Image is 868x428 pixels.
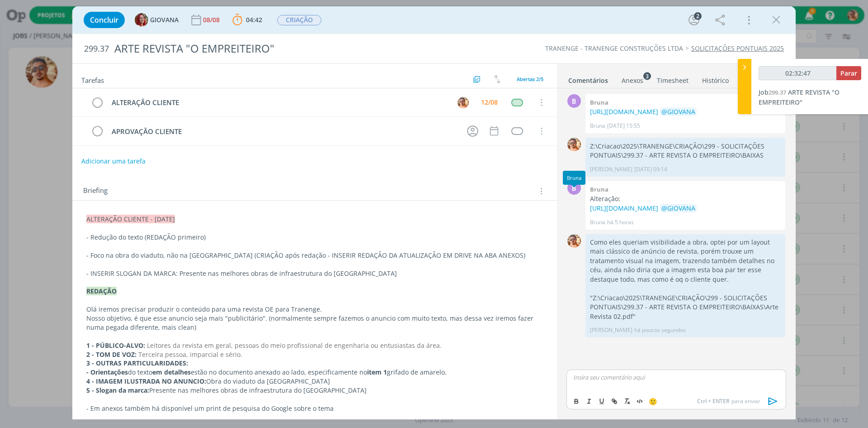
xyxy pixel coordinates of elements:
[702,72,729,85] a: Histórico
[86,350,137,359] strong: 2 - TOM DE VOZ:
[86,341,145,350] strong: 1 - PÚBLICO-ALVO:
[656,72,689,85] a: Timesheet
[111,38,489,60] div: ARTE REVISTA "O EMPREITEIRO"
[590,293,781,321] p: "Z:\Criacao\2025\TRANENGE\CRIAÇÃO\299 - SOLICITAÇÕES PONTUAIS\299.37 - ARTE REVISTA O EMPREITEIRO...
[545,44,683,53] a: TRANENGE - TRANENGE CONSTRUÇÕES LTDA
[590,185,609,193] b: Bruna
[86,377,543,386] p: Obra do viaduto da [GEOGRAPHIC_DATA]
[590,326,632,334] p: [PERSON_NAME]
[458,97,469,108] img: V
[567,234,581,248] img: V
[84,44,109,54] span: 299.37
[661,107,695,116] span: @GIOVANA
[568,72,609,85] a: Comentários
[86,359,188,367] strong: 3 - OUTRAS PARTICULARIDADES:
[86,368,128,376] strong: - Orientações
[86,386,149,394] strong: 5 - Slogan da marca:
[607,218,634,226] span: há 5 horas
[590,165,632,173] p: [PERSON_NAME]
[759,88,840,106] span: ARTE REVISTA "O EMPREITEIRO"
[135,13,148,27] img: G
[81,74,104,85] span: Tarefas
[494,75,500,83] img: arrow-down-up.svg
[138,350,242,359] span: Terceira pessoa, imparcial e sério.
[150,17,179,23] span: GIOVANA
[769,88,786,96] span: 299.37
[203,17,222,23] div: 08/08
[661,204,695,212] span: @GIOVANA
[590,218,605,226] p: Bruna
[590,107,658,116] a: [URL][DOMAIN_NAME]
[840,69,857,77] span: Parar
[646,396,659,407] button: 🙂
[567,138,581,151] img: V
[456,96,470,109] button: V
[90,16,118,24] span: Concluir
[86,305,543,314] p: Olá iremos precisar produzir o conteúdo para uma revista OE para Tranenge.
[759,88,840,106] a: Job299.37ARTE REVISTA "O EMPREITEIRO"
[607,122,640,130] span: [DATE] 15:55
[86,287,117,295] strong: REDAÇÃO
[83,185,108,197] span: Briefing
[147,341,442,350] span: Leitores da revista em geral, pessoas do meio profissional de engenharia ou entusiastas da área.
[691,44,784,53] a: SOLICITAÇÕES PONTUAIS 2025
[152,368,191,376] strong: em detalhes
[108,126,458,137] div: APROVAÇÃO CLIENTE
[277,15,321,25] span: CRIAÇÃO
[72,6,796,419] div: dialog
[246,15,262,24] span: 04:42
[590,194,781,203] p: Alteração:
[86,386,543,395] p: Presente nas melhores obras de infraestrutura do [GEOGRAPHIC_DATA]
[694,12,702,20] div: 2
[567,94,581,108] div: B
[697,397,731,405] span: Ctrl + ENTER
[697,397,760,405] span: para enviar
[590,98,609,106] b: Bruna
[108,97,449,108] div: ALTERAÇÃO CLIENTE
[86,215,175,223] span: ALTERAÇÃO CLIENTE - [DATE]
[230,13,264,27] button: 04:42
[590,238,781,284] p: Como eles queriam visibilidade a obra, optei por um layout mais clássico de anúncio de revista, p...
[622,76,643,85] div: Anexos
[634,165,667,173] span: [DATE] 09:14
[590,142,781,160] p: Z:\Criacao\2025\TRANENGE\CRIAÇÃO\299 - SOLICITAÇÕES PONTUAIS\299.37 - ARTE REVISTA O EMPREITEIRO\...
[634,326,686,334] span: há poucos segundos
[86,269,543,278] p: - INSERIR SLOGAN DA MARCA: Presente nas melhores obras de infraestrutura do [GEOGRAPHIC_DATA]
[367,368,387,376] strong: item 1
[135,13,179,27] button: GGIOVANA
[836,66,861,80] button: Parar
[86,368,543,377] p: do texto estão no documento anexado ao lado, especificamente no grifado de amarelo.
[649,397,657,406] span: 🙂
[84,12,125,28] button: Concluir
[643,72,651,80] sup: 3
[590,204,658,212] a: [URL][DOMAIN_NAME]
[86,404,334,413] span: - Em anexos também há disponível um print de pesquisa do Google sobre o tema
[86,233,543,242] p: - Redução do texto (REDAÇÃO primeiro)
[86,314,543,332] p: Nosso objetivo, é que esse anuncio seja mais "publicitário". (normalmente sempre fazemos o anunci...
[86,251,543,260] p: - Foco na obra do viaduto, não na [GEOGRAPHIC_DATA] (CRIAÇÃO após redação - INSERIR REDAÇÃO DA AT...
[590,122,605,130] p: Bruna
[567,181,581,195] div: B
[81,153,146,169] button: Adicionar uma tarefa
[517,76,543,82] span: Abertas 2/5
[481,99,498,106] div: 12/08
[687,13,701,27] button: 2
[277,14,322,26] button: CRIAÇÃO
[86,377,206,385] strong: 4 - IMAGEM ILUSTRADA NO ANUNCIO:
[567,175,581,181] div: Bruna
